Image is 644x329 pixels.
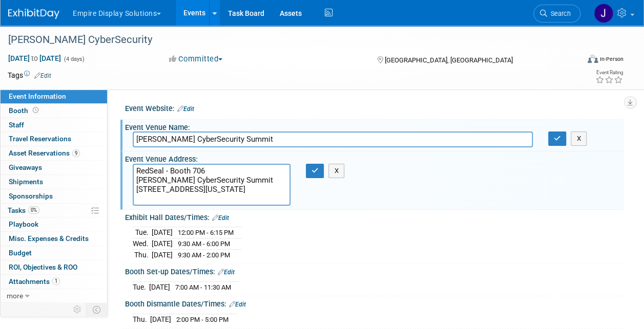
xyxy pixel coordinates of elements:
[28,206,39,214] span: 0%
[547,10,571,17] span: Search
[9,106,40,115] span: Booth
[9,234,89,243] span: Misc. Expenses & Credits
[595,70,623,75] div: Event Rating
[1,104,107,118] a: Booth
[178,240,230,248] span: 9:30 AM - 6:00 PM
[594,4,613,23] img: Jessica Luyster
[31,106,40,114] span: Booth not reserved yet
[87,303,108,316] td: Toggle Event Tabs
[1,118,107,132] a: Staff
[9,149,80,157] span: Asset Reservations
[152,227,173,238] td: [DATE]
[571,131,587,146] button: X
[152,249,173,260] td: [DATE]
[328,164,344,178] button: X
[9,92,66,100] span: Event Information
[125,264,624,277] div: Booth Set-up Dates/Times:
[133,281,149,292] td: Tue.
[125,151,624,164] div: Event Venue Address:
[175,283,231,291] span: 7:00 AM - 11:30 AM
[1,90,107,103] a: Event Information
[72,149,80,157] span: 9
[9,192,53,200] span: Sponsorships
[9,121,24,129] span: Staff
[133,314,150,324] td: Thu.
[212,214,229,222] a: Edit
[1,146,107,160] a: Asset Reservations9
[125,120,624,133] div: Event Venue Name:
[34,72,51,79] a: Edit
[9,163,42,171] span: Giveaways
[9,135,71,143] span: Travel Reservations
[149,281,170,292] td: [DATE]
[1,132,107,146] a: Travel Reservations
[9,220,38,228] span: Playbook
[176,316,228,323] span: 2:00 PM - 5:00 PM
[1,232,107,246] a: Misc. Expenses & Credits
[1,260,107,274] a: ROI, Objectives & ROO
[8,54,61,63] span: [DATE] [DATE]
[1,275,107,289] a: Attachments1
[178,229,234,236] span: 12:00 PM - 6:15 PM
[1,175,107,189] a: Shipments
[534,53,624,69] div: Event Format
[7,292,23,300] span: more
[30,54,39,62] span: to
[9,263,77,271] span: ROI, Objectives & ROO
[69,303,87,316] td: Personalize Event Tab Strip
[52,277,60,285] span: 1
[1,189,107,203] a: Sponsorships
[1,217,107,231] a: Playbook
[177,105,194,113] a: Edit
[125,296,624,310] div: Booth Dismantle Dates/Times:
[9,178,43,186] span: Shipments
[1,246,107,260] a: Budget
[63,56,85,62] span: (4 days)
[8,9,59,19] img: ExhibitDay
[1,204,107,217] a: Tasks0%
[152,238,173,250] td: [DATE]
[385,56,513,64] span: [GEOGRAPHIC_DATA], [GEOGRAPHIC_DATA]
[133,227,152,238] td: Tue.
[533,5,580,23] a: Search
[218,269,235,276] a: Edit
[125,210,624,223] div: Exhibit Hall Dates/Times:
[8,70,51,80] td: Tags
[8,206,39,214] span: Tasks
[5,31,571,49] div: [PERSON_NAME] CyberSecurity
[178,251,230,259] span: 9:30 AM - 2:00 PM
[133,249,152,260] td: Thu.
[1,289,107,303] a: more
[588,55,598,63] img: Format-Inperson.png
[165,54,226,64] button: Committed
[150,314,171,324] td: [DATE]
[125,101,624,114] div: Event Website:
[133,238,152,250] td: Wed.
[1,161,107,174] a: Giveaways
[9,249,32,257] span: Budget
[229,301,246,308] a: Edit
[599,55,624,63] div: In-Person
[9,277,60,286] span: Attachments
